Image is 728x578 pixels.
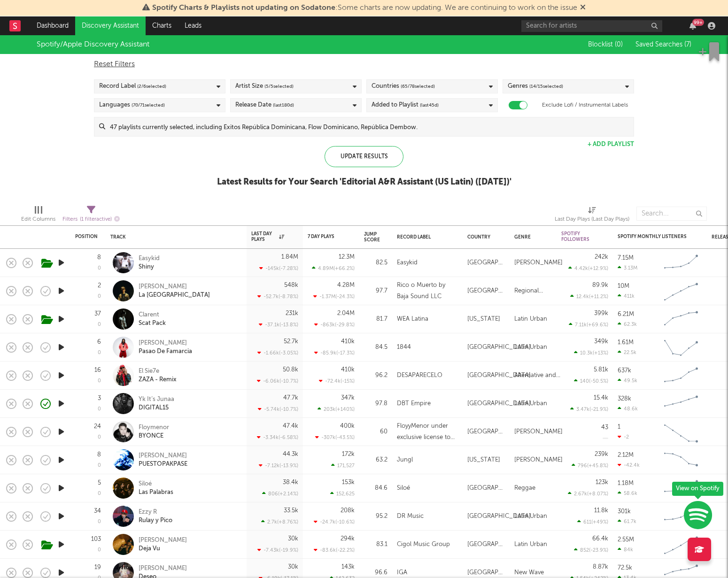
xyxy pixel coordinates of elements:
div: Latin Urban [514,539,547,550]
div: 5.81k [594,367,608,373]
div: Rico o Muerto by Baja Sound LLC [397,280,458,302]
span: ( 1 filter active) [80,217,112,222]
span: ( 70 / 71 selected) [132,100,165,111]
a: [PERSON_NAME]Deja Vu [139,536,187,553]
div: Cigol Music Group [397,539,450,550]
svg: Chart title [660,533,702,556]
div: Spotify/Apple Discovery Assistant [37,39,149,50]
div: Reset Filters [94,59,634,70]
div: 1844 [397,342,411,353]
svg: Chart title [660,364,702,387]
div: 4.42k ( +12.9 % ) [568,265,608,271]
div: Added to Playlist [372,100,439,111]
svg: Chart title [660,420,702,444]
div: 95.2 [364,511,387,522]
div: -24.7k ( -10.6 % ) [314,519,355,525]
div: 97.8 [364,398,387,409]
div: 3.47k ( -21.9 % ) [570,406,608,412]
div: 242k [595,254,608,260]
span: ( 2 / 6 selected) [137,81,166,92]
div: PUESTOPAKPASE [139,460,187,469]
div: 97.7 [364,285,387,297]
div: 6 [97,339,101,345]
div: 410k [341,339,355,345]
div: -72.4k ( -15 % ) [319,378,355,384]
div: 1.84M [281,254,298,260]
div: View on Spotify [672,482,723,496]
svg: Chart title [660,477,702,500]
div: 203k ( +140 % ) [318,406,355,412]
div: [GEOGRAPHIC_DATA] [467,398,531,409]
div: Country [467,234,500,240]
div: 0 [98,350,101,355]
div: 44.3k [283,451,298,457]
div: 5 [98,480,101,486]
a: ClarentScat Pack [139,311,166,328]
div: DIGITAL15 [139,404,174,412]
div: Ezzy R [139,508,172,516]
div: Latin Urban [514,398,547,409]
div: 7.11k ( +69.6 % ) [569,322,608,328]
div: FloyyMenor under exclusive license to UnitedMasters LLC [397,421,458,443]
div: 0 [98,322,101,327]
div: 61.7k [618,518,636,524]
div: DR Music [397,511,424,522]
div: [PERSON_NAME] [514,257,563,269]
div: 301k [618,509,631,515]
div: 796 ( +45.8 % ) [572,462,608,469]
div: -307k ( -43.5 % ) [315,434,355,440]
div: 22.5k [618,349,636,355]
div: Latin Urban [514,342,547,353]
div: 143k [341,564,355,570]
div: 47.7k [283,395,298,401]
a: Charts [146,16,178,35]
div: Release Date [235,100,294,111]
div: 60 [364,426,387,438]
div: 99 + [692,19,704,26]
div: [GEOGRAPHIC_DATA] [467,285,505,297]
div: 1.18M [618,480,634,486]
div: 231k [286,310,298,316]
div: Track [110,234,237,240]
div: 89.9k [592,282,608,288]
a: [PERSON_NAME]La [GEOGRAPHIC_DATA] [139,283,210,300]
div: 19 [94,564,101,570]
div: 4.28M [337,282,355,288]
div: 8 [97,452,101,458]
div: Edit Columns [21,202,55,229]
div: [GEOGRAPHIC_DATA] [467,483,505,494]
div: 152,625 [330,491,355,497]
span: ( 14 / 15 selected) [529,81,563,92]
div: -52.7k ( -8.78 % ) [257,293,298,300]
div: Latest Results for Your Search ' Editorial A&R Assistant (US Latin) ([DATE]) ' [217,177,511,188]
div: 294k [341,536,355,542]
div: 0 [98,266,101,271]
div: 7.15M [618,255,634,261]
div: [US_STATE] [467,455,500,466]
div: 34 [94,508,101,514]
div: 10.3k ( +13 % ) [574,350,608,356]
div: Record Label [397,234,453,240]
a: Yk It’s JunaaDIGITAL15 [139,395,174,412]
div: Jungl [397,455,413,466]
div: 852 ( -23.9 % ) [574,547,608,553]
div: DESAPARECELO [397,370,442,381]
span: ( 0 ) [615,41,623,48]
div: Yk It’s Junaa [139,395,174,404]
div: Update Results [325,146,403,167]
div: -5.74k ( -10.7 % ) [258,406,298,412]
div: 0 [98,547,101,553]
div: Genres [508,81,563,92]
div: 208k [341,508,355,514]
span: Saved Searches [635,41,691,48]
div: 43 [601,424,608,431]
span: Blocklist [588,41,623,48]
div: 548k [284,282,298,288]
div: 66.4k [592,536,608,542]
div: 399k [594,310,608,316]
div: 0 [98,378,101,384]
div: Las Palabras [139,488,173,497]
div: 123k [596,479,608,486]
div: -145k ( -7.28 % ) [259,265,298,271]
div: [GEOGRAPHIC_DATA] [467,426,505,438]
